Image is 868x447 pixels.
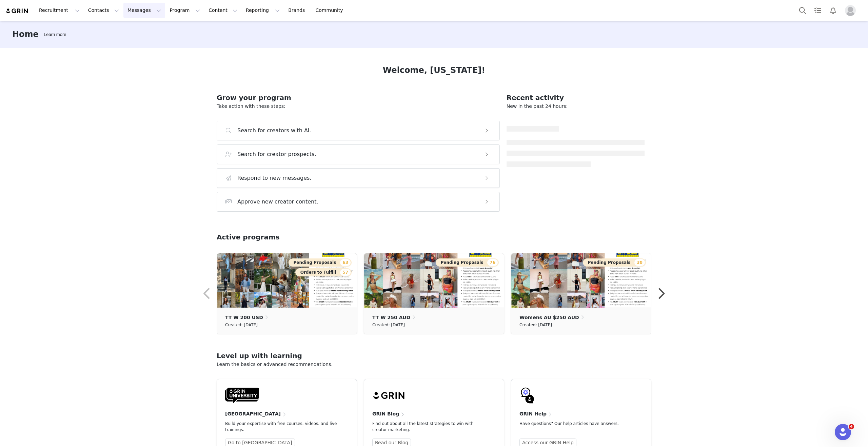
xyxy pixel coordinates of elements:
p: Find out about all the latest strategies to win with creator marketing. [372,421,485,433]
p: Womens AU $250 AUD [519,314,579,321]
button: Messages [123,3,165,18]
span: 4 [849,424,854,429]
button: Notifications [826,3,841,18]
a: Access our GRIN Help [519,439,576,447]
button: Approve new creator content. [217,192,500,212]
h2: Level up with learning [217,351,651,361]
h3: Search for creator prospects. [237,150,316,158]
a: Brands [284,3,311,18]
h4: GRIN Help [519,410,547,417]
h3: Respond to new messages. [237,174,312,182]
a: Community [312,3,350,18]
h3: Approve new creator content. [237,198,318,206]
h4: [GEOGRAPHIC_DATA] [225,410,281,417]
img: GRIN-help-icon.svg [519,387,536,404]
h2: Recent activity [507,93,645,103]
button: Recruitment [35,3,84,18]
img: placeholder-profile.jpg [845,5,856,16]
button: Profile [841,5,863,16]
h2: Active programs [217,232,280,242]
p: Build your expertise with free courses, videos, and live trainings. [225,421,338,433]
button: Respond to new messages. [217,168,500,188]
p: TT W 250 AUD [372,314,410,321]
img: GRIN-University-Logo-Black.svg [225,387,259,404]
a: Tasks [810,3,825,18]
a: Go to [GEOGRAPHIC_DATA] [225,439,295,447]
button: Search for creators with AI. [217,121,500,140]
h1: Welcome, [US_STATE]! [383,64,486,76]
small: Created: [DATE] [372,321,405,329]
img: grin logo [5,8,29,14]
p: Take action with these steps: [217,103,500,110]
small: Created: [DATE] [519,321,552,329]
img: 275e093b-ec00-41ad-a1ae-167fcdb98984.png [364,253,504,308]
button: Pending Proposals76 [436,258,499,267]
div: Tooltip anchor [42,31,67,38]
p: TT W 200 USD [225,314,263,321]
p: Have questions? Our help articles have answers. [519,421,632,427]
button: Search for creator prospects. [217,144,500,164]
iframe: Intercom live chat [835,424,851,440]
p: Learn the basics or advanced recommendations. [217,361,651,368]
img: grin-logo-black.svg [372,387,406,404]
small: Created: [DATE] [225,321,258,329]
h3: Home [12,28,39,40]
button: Search [795,3,810,18]
button: Program [165,3,204,18]
p: New in the past 24 hours: [507,103,645,110]
button: Pending Proposals38 [583,258,646,267]
a: Read our Blog [372,439,411,447]
h2: Grow your program [217,93,500,103]
img: 63efb05b-e249-4576-9163-b68d3fc60041.png [511,253,651,308]
button: Content [204,3,241,18]
h3: Search for creators with AI. [237,127,311,135]
button: Pending Proposals63 [289,258,352,267]
button: Orders to Fulfill57 [295,268,352,276]
button: Reporting [242,3,284,18]
button: Contacts [84,3,123,18]
img: ae2faabc-7d02-4020-9cff-593d3617d924.png [217,253,357,308]
h4: GRIN Blog [372,410,399,417]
